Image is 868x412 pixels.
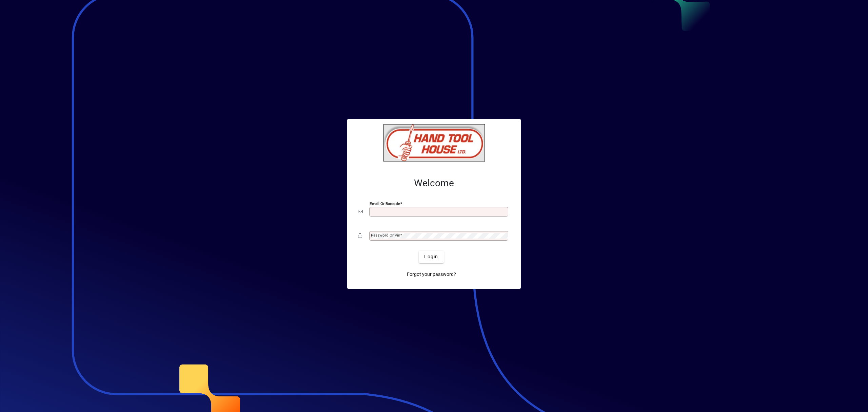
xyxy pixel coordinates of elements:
a: Forgot your password? [404,268,459,281]
mat-label: Password or Pin [371,233,400,238]
h2: Welcome [358,177,510,189]
span: Forgot your password? [407,271,456,278]
button: Login [419,251,443,263]
mat-label: Email or Barcode [370,201,400,206]
span: Login [424,253,438,260]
